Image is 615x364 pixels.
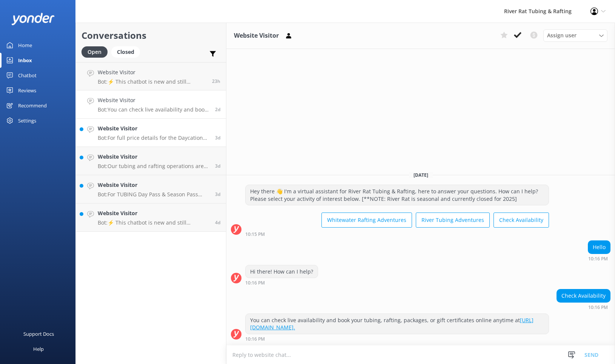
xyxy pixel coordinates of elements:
[321,213,412,228] button: Whitewater Rafting Adventures
[81,46,108,58] div: Open
[81,47,111,56] a: Open
[18,83,36,98] div: Reviews
[111,47,144,56] a: Closed
[212,78,220,84] span: Oct 07 2025 06:00pm (UTC -05:00) America/Cancun
[98,68,206,76] h4: Website Visitor
[588,305,608,310] strong: 10:16 PM
[111,46,140,58] div: Closed
[245,280,318,285] div: Oct 05 2025 09:16pm (UTC -05:00) America/Cancun
[11,13,55,25] img: yonder-white-logo.png
[245,337,265,341] strong: 10:16 PM
[98,219,209,226] p: Bot: ⚡ This chatbot is new and still learning. You're welcome to ask a new question and our autom...
[76,119,226,147] a: Website VisitorBot:For full price details for the Daycation Whitewater Rafting Adventure, please ...
[18,98,47,113] div: Recommend
[547,31,577,40] span: Assign user
[245,336,549,341] div: Oct 05 2025 09:16pm (UTC -05:00) America/Cancun
[246,314,549,334] div: You can check live availability and book your tubing, rafting, packages, or gift certificates onl...
[23,326,54,341] div: Support Docs
[98,191,209,198] p: Bot: For TUBING Day Pass & Season Pass rates, you can visit [URL][DOMAIN_NAME].
[246,185,549,205] div: Hey there 👋 I'm a virtual assistant for River Rat Tubing & Rafting, here to answer your questions...
[494,213,549,228] button: Check Availability
[543,29,607,41] div: Assign User
[76,90,226,119] a: Website VisitorBot:You can check live availability and book your tubing, rafting, packages, or gi...
[98,78,206,85] p: Bot: ⚡ This chatbot is new and still learning. You're welcome to ask a new question and our autom...
[76,203,226,232] a: Website VisitorBot:⚡ This chatbot is new and still learning. You're welcome to ask a new question...
[234,31,279,41] h3: Website Visitor
[98,135,209,141] p: Bot: For full price details for the Daycation Whitewater Rafting Adventure, please visit [URL][DO...
[245,231,549,237] div: Oct 05 2025 09:15pm (UTC -05:00) America/Cancun
[246,265,318,278] div: Hi there! How can I help?
[588,257,608,261] strong: 10:16 PM
[18,38,32,53] div: Home
[81,28,220,43] h2: Conversations
[245,232,265,237] strong: 10:15 PM
[250,317,534,331] a: [URL][DOMAIN_NAME].
[18,53,32,68] div: Inbox
[76,175,226,203] a: Website VisitorBot:For TUBING Day Pass & Season Pass rates, you can visit [URL][DOMAIN_NAME].3d
[215,135,220,141] span: Oct 05 2025 03:40pm (UTC -05:00) America/Cancun
[18,68,37,83] div: Chatbot
[76,147,226,175] a: Website VisitorBot:Our tubing and rafting operations are seasonal. Tubing in [GEOGRAPHIC_DATA] op...
[98,96,209,104] h4: Website Visitor
[98,106,209,113] p: Bot: You can check live availability and book your tubing, rafting, packages, or gift certificate...
[98,153,209,161] h4: Website Visitor
[18,113,36,128] div: Settings
[215,219,220,226] span: Oct 04 2025 05:08pm (UTC -05:00) America/Cancun
[409,172,433,178] span: [DATE]
[557,289,610,302] div: Check Availability
[416,213,490,228] button: River Tubing Adventures
[588,241,610,254] div: Hello
[245,281,265,285] strong: 10:16 PM
[98,209,209,217] h4: Website Visitor
[33,341,44,356] div: Help
[557,304,610,310] div: Oct 05 2025 09:16pm (UTC -05:00) America/Cancun
[588,256,610,261] div: Oct 05 2025 09:16pm (UTC -05:00) America/Cancun
[98,163,209,170] p: Bot: Our tubing and rafting operations are seasonal. Tubing in [GEOGRAPHIC_DATA] opens in May, an...
[98,124,209,133] h4: Website Visitor
[76,62,226,90] a: Website VisitorBot:⚡ This chatbot is new and still learning. You're welcome to ask a new question...
[215,191,220,197] span: Oct 05 2025 08:28am (UTC -05:00) America/Cancun
[98,181,209,189] h4: Website Visitor
[215,163,220,169] span: Oct 05 2025 10:24am (UTC -05:00) America/Cancun
[215,106,220,113] span: Oct 05 2025 09:16pm (UTC -05:00) America/Cancun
